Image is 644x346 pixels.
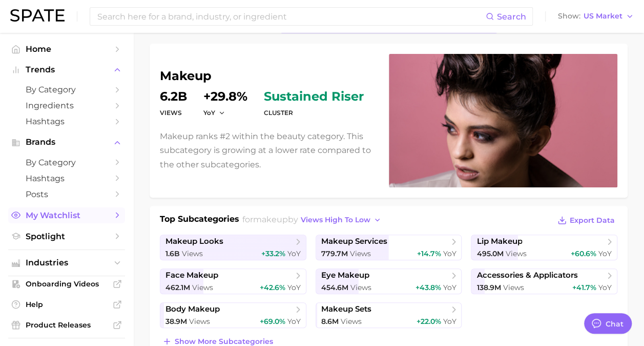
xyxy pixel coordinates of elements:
dd: +29.8% [203,90,247,103]
span: Spotlight [26,232,108,241]
button: Export Data [555,213,617,227]
span: Show more subcategories [175,337,273,346]
a: by Category [8,155,125,170]
span: by Category [26,85,108,94]
button: ShowUS Market [555,10,636,23]
h1: Top Subcategories [160,213,239,228]
a: My Watchlist [8,207,125,223]
span: sustained riser [264,90,364,103]
span: face makeup [165,271,218,280]
span: Ingredients [26,101,108,110]
button: Brands [8,134,125,150]
span: Search [497,12,526,22]
span: Posts [26,189,108,199]
span: makeup [253,215,288,224]
span: Hashtags [26,174,108,183]
span: +43.8% [415,283,441,292]
span: makeup sets [321,304,371,314]
span: Hashtags [26,117,108,126]
span: Views [350,283,371,292]
img: SPATE [10,9,65,22]
span: body makeup [165,304,220,314]
span: YoY [443,249,456,258]
span: Industries [26,258,108,267]
span: 495.0m [476,249,503,258]
span: for by [242,215,384,224]
span: Help [26,300,108,309]
span: eye makeup [321,271,369,280]
span: +22.0% [416,317,441,326]
span: Views [341,317,362,326]
a: by Category [8,82,125,98]
span: YoY [598,283,612,292]
span: My Watchlist [26,210,108,220]
span: US Market [584,13,622,19]
a: makeup sets8.6m Views+22.0% YoY [316,302,462,328]
span: +14.7% [417,249,441,258]
a: Product Releases [8,317,125,333]
span: YoY [287,249,301,258]
span: +41.7% [572,283,596,292]
dd: 6.2b [160,90,187,103]
a: body makeup38.9m Views+69.0% YoY [160,302,306,328]
a: Ingredients [8,98,125,113]
span: Views [192,283,213,292]
span: YoY [287,317,301,326]
button: YoY [203,108,225,117]
span: Views [503,283,524,292]
a: Hashtags [8,113,125,129]
span: Views [189,317,210,326]
a: eye makeup454.6m Views+43.8% YoY [316,268,462,294]
span: 462.1m [165,283,190,292]
span: 454.6m [321,283,348,292]
span: accessories & applicators [476,271,577,280]
a: makeup services779.7m Views+14.7% YoY [316,235,462,260]
p: Makeup ranks #2 within the beauty category. This subcategory is growing at a lower rate compared ... [160,129,377,171]
a: face makeup462.1m Views+42.6% YoY [160,268,306,294]
a: makeup looks1.6b Views+33.2% YoY [160,235,306,260]
span: views high to low [301,216,370,224]
a: Spotlight [8,228,125,244]
a: accessories & applicators138.9m Views+41.7% YoY [471,268,617,294]
span: +69.0% [260,317,285,326]
span: Brands [26,138,108,147]
span: Product Releases [26,320,108,330]
span: 8.6m [321,317,339,326]
span: +42.6% [260,283,285,292]
a: Help [8,297,125,312]
span: YoY [203,108,215,117]
span: +60.6% [571,249,596,258]
a: lip makeup495.0m Views+60.6% YoY [471,235,617,260]
button: Industries [8,255,125,271]
span: YoY [598,249,612,258]
span: YoY [443,317,456,326]
dt: cluster [264,107,364,119]
a: Home [8,41,125,57]
span: 138.9m [476,283,501,292]
span: +33.2% [261,249,285,258]
span: Home [26,44,108,54]
span: Export Data [570,216,615,225]
button: views high to low [298,213,384,227]
span: Show [558,13,580,19]
a: Onboarding Videos [8,276,125,292]
span: Views [505,249,526,258]
h1: makeup [160,70,377,82]
span: Trends [26,65,108,74]
span: YoY [287,283,301,292]
span: 1.6b [165,249,180,258]
span: Views [182,249,203,258]
span: makeup services [321,237,387,246]
a: Hashtags [8,170,125,186]
span: by Category [26,158,108,167]
span: lip makeup [476,237,522,246]
span: YoY [443,283,456,292]
span: Onboarding Videos [26,279,108,289]
dt: Views [160,107,187,119]
input: Search here for a brand, industry, or ingredient [96,8,486,25]
span: 779.7m [321,249,348,258]
span: 38.9m [165,317,187,326]
a: Posts [8,186,125,202]
button: Trends [8,62,125,78]
span: Views [350,249,371,258]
